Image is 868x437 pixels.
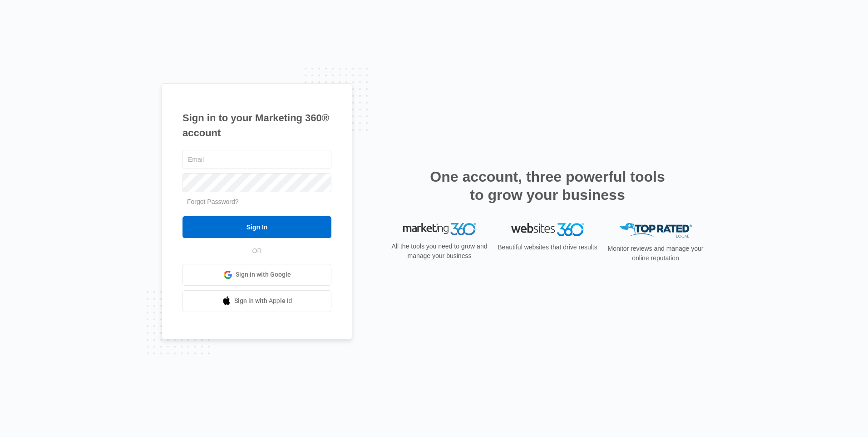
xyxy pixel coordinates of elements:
[236,270,291,279] span: Sign in with Google
[511,223,584,236] img: Websites 360
[182,264,331,286] a: Sign in with Google
[403,223,476,236] img: Marketing 360
[182,110,331,140] h1: Sign in to your Marketing 360® account
[246,246,268,256] span: OR
[182,216,331,238] input: Sign In
[389,242,490,261] p: All the tools you need to grow and manage your business
[187,198,239,205] a: Forgot Password?
[182,150,331,169] input: Email
[234,296,292,306] span: Sign in with Apple Id
[619,223,692,238] img: Top Rated Local
[605,244,706,263] p: Monitor reviews and manage your online reputation
[497,243,598,252] p: Beautiful websites that drive results
[182,290,331,312] a: Sign in with Apple Id
[427,168,668,204] h2: One account, three powerful tools to grow your business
